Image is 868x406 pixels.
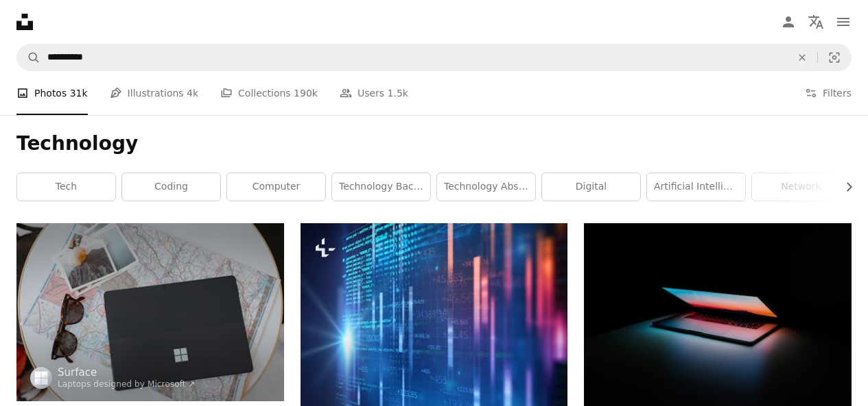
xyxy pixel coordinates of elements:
h1: Technology [16,131,852,156]
a: Home — Unsplash [16,14,33,30]
a: tech [17,173,115,201]
button: Visual search [818,45,851,71]
button: Search Unsplash [17,45,40,71]
a: coding [122,173,220,201]
span: 1.5k [388,86,408,101]
a: a laptop computer sitting on top of a white table [16,306,284,318]
a: computer [227,173,325,201]
button: Language [802,8,830,36]
a: digital [542,173,640,201]
button: scroll list to the right [836,173,852,201]
a: network [752,173,850,201]
span: 190k [294,86,318,101]
a: artificial intelligence [647,173,745,201]
a: Collections 190k [220,71,318,115]
a: gray and black laptop computer on surface [584,311,852,323]
a: digital code number abstract background, represent coding technology and programming languages. [301,315,568,327]
button: Filters [805,71,852,115]
form: Find visuals sitewide [16,44,852,71]
img: Go to Surface's profile [30,367,52,389]
a: technology background [332,173,430,201]
a: technology abstract [437,173,535,201]
a: Log in / Sign up [775,8,802,36]
button: Menu [830,8,857,36]
a: Users 1.5k [340,71,408,115]
a: Illustrations 4k [110,71,198,115]
a: Surface [58,366,196,379]
img: a laptop computer sitting on top of a white table [16,223,284,401]
span: 4k [187,86,198,101]
button: Clear [787,45,817,71]
a: Laptops designed by Microsoft ↗ [58,379,196,389]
